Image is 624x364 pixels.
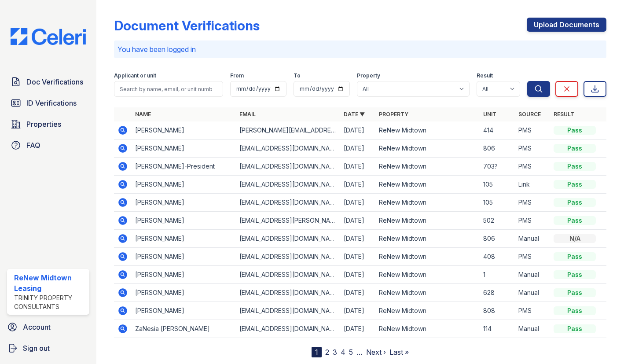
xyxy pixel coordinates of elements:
div: Document Verifications [114,18,260,33]
td: ReNew Midtown [375,248,480,266]
td: ReNew Midtown [375,121,480,140]
td: ReNew Midtown [375,158,480,176]
a: Name [135,111,151,118]
a: Last » [389,348,409,357]
td: [EMAIL_ADDRESS][DOMAIN_NAME] [236,320,340,338]
td: [EMAIL_ADDRESS][DOMAIN_NAME] [236,230,340,248]
span: FAQ [26,140,40,151]
td: [PERSON_NAME]-President [132,158,236,176]
a: ID Verifications [7,94,89,112]
span: Doc Verifications [26,77,83,87]
div: Pass [554,252,596,261]
td: ReNew Midtown [375,230,480,248]
td: ReNew Midtown [375,320,480,338]
td: [PERSON_NAME] [132,176,236,194]
span: ID Verifications [26,98,77,108]
div: Pass [554,144,596,153]
td: Manual [515,266,550,284]
td: [DATE] [340,140,375,158]
a: Date ▼ [344,111,365,118]
td: [DATE] [340,302,375,320]
div: Trinity Property Consultants [14,294,86,311]
td: Link [515,176,550,194]
td: [EMAIL_ADDRESS][DOMAIN_NAME] [236,158,340,176]
td: 806 [480,230,515,248]
a: Sign out [4,339,93,357]
td: [EMAIL_ADDRESS][DOMAIN_NAME] [236,266,340,284]
input: Search by name, email, or unit number [114,81,223,97]
td: [DATE] [340,194,375,212]
label: Result [477,72,493,79]
td: [PERSON_NAME] [132,194,236,212]
td: PMS [515,212,550,230]
label: From [230,72,244,79]
td: Manual [515,230,550,248]
td: [DATE] [340,284,375,302]
td: ReNew Midtown [375,266,480,284]
td: PMS [515,121,550,140]
a: Properties [7,115,89,133]
div: Pass [554,306,596,315]
td: 502 [480,212,515,230]
a: 5 [349,348,353,357]
div: ReNew Midtown Leasing [14,272,86,294]
div: Pass [554,180,596,189]
td: [DATE] [340,212,375,230]
td: Manual [515,284,550,302]
td: [PERSON_NAME] [132,212,236,230]
a: Account [4,318,93,336]
td: 105 [480,176,515,194]
td: 703? [480,158,515,176]
a: 3 [333,348,337,357]
a: Unit [483,111,496,118]
td: [EMAIL_ADDRESS][DOMAIN_NAME] [236,194,340,212]
td: [PERSON_NAME] [132,140,236,158]
td: [PERSON_NAME][EMAIL_ADDRESS][DOMAIN_NAME] [236,121,340,140]
td: [DATE] [340,248,375,266]
td: ReNew Midtown [375,284,480,302]
td: [PERSON_NAME] [132,284,236,302]
td: [EMAIL_ADDRESS][DOMAIN_NAME] [236,284,340,302]
div: Pass [554,126,596,135]
label: Applicant or unit [114,72,156,79]
span: … [356,347,363,357]
td: [PERSON_NAME] [132,302,236,320]
td: [DATE] [340,230,375,248]
td: ReNew Midtown [375,140,480,158]
td: [DATE] [340,158,375,176]
div: Pass [554,216,596,225]
td: 808 [480,302,515,320]
td: [DATE] [340,320,375,338]
a: Upload Documents [527,18,606,32]
td: [EMAIL_ADDRESS][DOMAIN_NAME] [236,302,340,320]
td: [PERSON_NAME] [132,266,236,284]
td: [EMAIL_ADDRESS][DOMAIN_NAME] [236,140,340,158]
img: CE_Logo_Blue-a8612792a0a2168367f1c8372b55b34899dd931a85d93a1a3d3e32e68fde9ad4.png [4,28,93,45]
div: N/A [554,234,596,243]
span: Account [23,322,51,332]
td: 628 [480,284,515,302]
td: [DATE] [340,266,375,284]
td: 114 [480,320,515,338]
td: [DATE] [340,121,375,140]
td: [EMAIL_ADDRESS][DOMAIN_NAME] [236,248,340,266]
td: 1 [480,266,515,284]
td: ReNew Midtown [375,302,480,320]
td: [PERSON_NAME] [132,121,236,140]
a: Source [518,111,541,118]
td: 414 [480,121,515,140]
div: Pass [554,288,596,297]
div: Pass [554,198,596,207]
td: 408 [480,248,515,266]
td: 806 [480,140,515,158]
a: 2 [325,348,329,357]
td: Manual [515,320,550,338]
td: [EMAIL_ADDRESS][DOMAIN_NAME] [236,176,340,194]
span: Properties [26,119,61,129]
td: ReNew Midtown [375,194,480,212]
a: Email [239,111,256,118]
td: ZaNesia [PERSON_NAME] [132,320,236,338]
td: ReNew Midtown [375,176,480,194]
div: Pass [554,270,596,279]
